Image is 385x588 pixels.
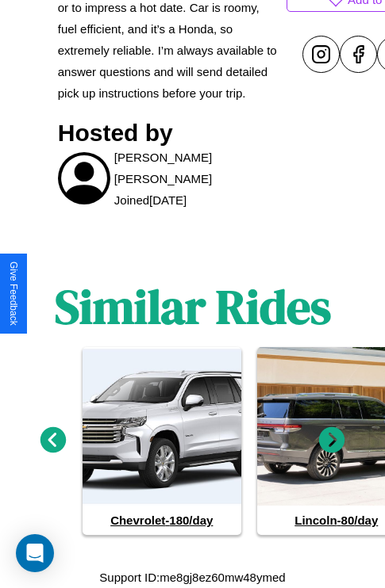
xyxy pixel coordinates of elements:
[99,567,285,588] p: Support ID: me8gj8ez60mw48ymed
[16,534,54,572] div: Open Intercom Messenger
[114,189,187,211] p: Joined [DATE]
[114,147,279,189] p: [PERSON_NAME] [PERSON_NAME]
[8,262,19,326] div: Give Feedback
[83,506,241,535] h4: Chevrolet - 180 /day
[83,347,241,535] a: Chevrolet-180/day
[58,120,279,147] h3: Hosted by
[55,274,331,339] h1: Similar Rides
